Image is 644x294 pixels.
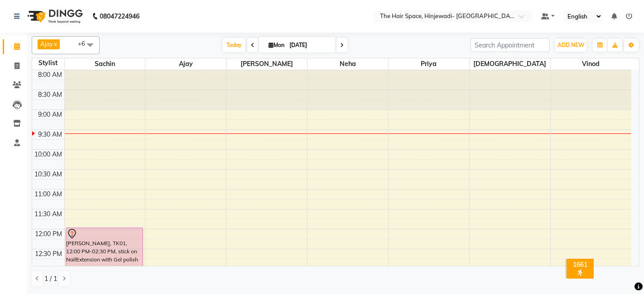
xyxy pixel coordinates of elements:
[33,170,64,179] div: 10:30 AM
[226,58,307,70] span: [PERSON_NAME]
[33,190,64,199] div: 11:00 AM
[37,110,64,119] div: 9:00 AM
[287,38,332,52] input: 2025-09-01
[308,58,388,70] span: Neha
[32,58,64,68] div: Stylist
[44,274,57,284] span: 1 / 1
[470,58,550,70] span: [DEMOGRAPHIC_DATA]
[551,58,631,70] span: Vinod
[557,42,584,48] span: ADD NEW
[389,58,469,70] span: Priya
[223,38,245,52] span: Today
[78,40,92,47] span: +6
[37,130,64,139] div: 9:30 AM
[33,209,64,219] div: 11:30 AM
[555,39,586,52] button: ADD NEW
[568,261,592,269] div: 1661
[37,90,64,100] div: 8:30 AM
[471,38,550,52] input: Search Appointment
[40,40,53,47] span: Ajay
[23,4,85,29] img: logo
[266,42,287,48] span: Mon
[34,249,64,259] div: 12:30 PM
[100,4,139,29] b: 08047224946
[145,58,226,70] span: Ajay
[34,229,64,239] div: 12:00 PM
[37,70,64,80] div: 8:00 AM
[53,40,57,47] a: x
[65,58,145,70] span: Sachin
[33,150,64,159] div: 10:00 AM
